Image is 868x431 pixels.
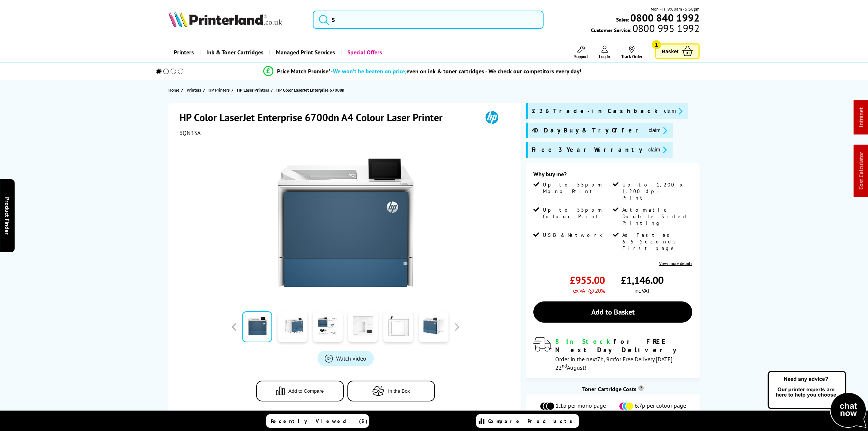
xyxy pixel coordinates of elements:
[646,146,669,154] button: promo-description
[318,351,374,366] a: Product_All_Videos
[651,5,700,12] span: Mon - Fri 9:00am - 5:30pm
[630,11,700,24] b: 0800 840 1992
[591,25,700,34] span: Customer Service:
[533,301,692,323] a: Add to Basket
[621,273,663,287] span: £1,146.00
[269,43,340,62] a: Managed Print Services
[476,414,579,428] a: Compare Products
[599,46,610,59] a: Log In
[331,68,581,75] div: - even on ink & toner cartridges - We check our competitors every day!
[146,65,699,78] li: modal_Promise
[638,385,644,391] sup: Cost per page
[555,337,692,354] div: for FREE Next Day Delivery
[634,287,650,294] span: inc VAT
[526,385,700,393] div: Toner Cartridge Costs
[187,86,203,94] a: Printers
[622,207,691,226] span: Automatic Double Sided Printing
[388,388,410,394] span: In the Box
[288,388,324,394] span: Add to Compare
[276,87,345,93] span: HP Color LaserJet Enterprise 6700dn
[543,181,611,195] span: Up to 55ppm Mono Print
[622,181,691,201] span: Up to 1,200 x 1,200 dpi Print
[662,107,685,115] button: promo-description
[340,43,388,62] a: Special Offers
[599,54,610,59] span: Log In
[631,25,700,32] span: 0800 995 1992
[168,43,199,62] a: Printers
[168,86,179,94] span: Home
[857,108,865,127] a: Intranet
[635,402,686,411] span: 6.7p per colour page
[313,11,543,29] input: S
[556,402,606,411] span: 1.1p per mono page
[347,381,435,401] button: In the Box
[336,355,366,362] span: Watch video
[256,381,344,401] button: Add to Compare
[532,107,658,115] span: £26 Trade-in Cashback
[662,46,678,56] span: Basket
[616,16,629,23] span: Sales:
[4,197,11,234] span: Product Finder
[562,362,567,369] sup: nd
[574,54,588,59] span: Support
[209,86,230,94] span: HP Printers
[857,152,865,190] a: Cost Calculator
[621,46,642,59] a: Track Order
[543,232,602,238] span: USB & Network
[622,232,691,251] span: As Fast as 6.5 Seconds First page
[655,43,700,59] a: Basket 1
[168,86,181,94] a: Home
[597,355,614,363] span: 7h, 9m
[488,418,576,424] span: Compare Products
[574,46,588,59] a: Support
[573,287,605,294] span: ex VAT @ 20%
[652,40,661,49] span: 1
[168,11,282,27] img: Printerland Logo
[532,146,642,154] span: Free 3 Year Warranty
[533,170,692,181] div: Why buy me?
[333,68,406,75] span: We won’t be beaten on price,
[237,86,271,94] a: HP Laser Printers
[168,11,304,28] a: Printerland Logo
[179,129,201,136] span: 6QN33A
[179,111,450,124] h1: HP Color LaserJet Enterprise 6700dn A4 Colour Laser Printer
[274,151,417,294] img: HP Color LaserJet Enterprise 6700dn
[209,86,231,94] a: HP Printers
[271,418,368,424] span: Recently Viewed (5)
[570,273,605,287] span: £955.00
[555,337,614,346] span: 8 In Stock
[475,111,509,124] img: HP
[532,126,643,135] span: 40 Day Buy & Try Offer
[555,355,673,371] span: Order in the next for Free Delivery [DATE] 22 August!
[277,68,331,75] span: Price Match Promise*
[533,337,692,371] div: modal_delivery
[206,43,264,62] span: Ink & Toner Cartridges
[266,414,369,428] a: Recently Viewed (5)
[629,14,700,21] a: 0800 840 1992
[766,370,868,430] img: Open Live Chat window
[199,43,269,62] a: Ink & Toner Cartridges
[237,86,269,94] span: HP Laser Printers
[187,86,201,94] span: Printers
[646,126,669,135] button: promo-description
[543,207,611,220] span: Up to 55ppm Colour Print
[659,261,692,266] a: View more details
